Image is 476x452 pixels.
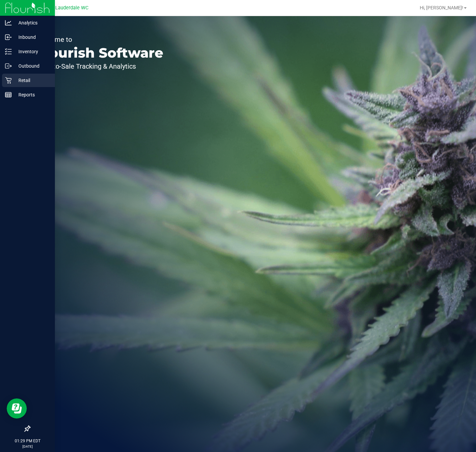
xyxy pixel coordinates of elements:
inline-svg: Inbound [5,34,12,41]
inline-svg: Retail [5,77,12,84]
p: Welcome to [36,36,163,43]
iframe: Resource center [7,398,27,419]
p: Retail [12,76,52,84]
p: 01:29 PM EDT [3,438,52,444]
p: Inbound [12,33,52,41]
p: Reports [12,91,52,99]
inline-svg: Outbound [5,63,12,69]
span: Hi, [PERSON_NAME]! [420,5,463,10]
p: Outbound [12,62,52,70]
inline-svg: Reports [5,91,12,98]
inline-svg: Analytics [5,19,12,26]
p: Seed-to-Sale Tracking & Analytics [36,63,163,70]
p: Analytics [12,19,52,27]
p: Inventory [12,48,52,56]
span: Ft. Lauderdale WC [48,5,88,11]
inline-svg: Inventory [5,48,12,55]
p: Flourish Software [36,46,163,60]
p: [DATE] [3,444,52,449]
